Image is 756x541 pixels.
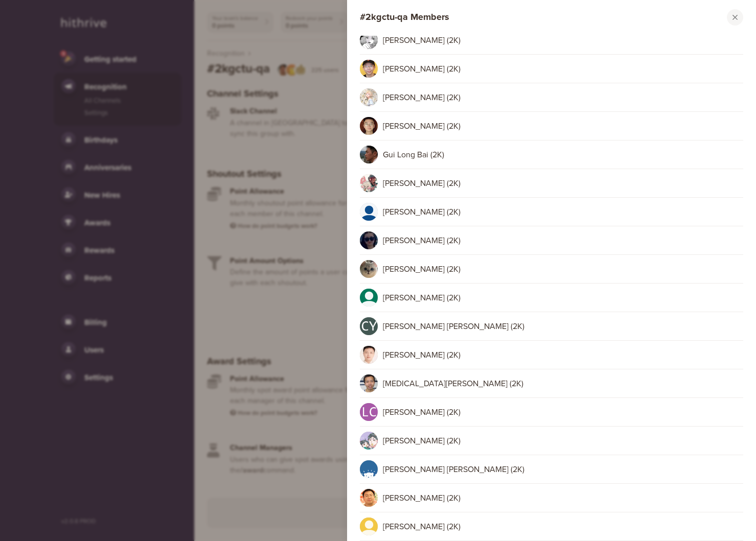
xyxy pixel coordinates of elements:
span: [PERSON_NAME] (2K) [383,294,743,302]
span: [PERSON_NAME] [PERSON_NAME] (2K) [383,465,743,474]
span: [PERSON_NAME] (2K) [383,494,743,502]
span: [PERSON_NAME] (2K) [383,93,743,102]
span: [PERSON_NAME] (2K) [383,437,743,445]
span: [PERSON_NAME] (2K) [383,237,743,245]
span: [PERSON_NAME] (2K) [383,265,743,273]
span: [PERSON_NAME] (2K) [383,36,743,44]
span: [PERSON_NAME] (2K) [383,122,743,130]
span: [PERSON_NAME] (2K) [383,408,743,416]
span: [PERSON_NAME] (2K) [383,65,743,73]
span: [PERSON_NAME] (2K) [383,208,743,216]
span: [PERSON_NAME] [PERSON_NAME] (2K) [383,322,743,331]
span: [PERSON_NAME] (2K) [383,351,743,359]
span: Gui Long Bai (2K) [383,151,743,159]
span: [MEDICAL_DATA][PERSON_NAME] (2K) [383,380,743,388]
h2: #2kgctu-qa Members [360,12,449,23]
span: [PERSON_NAME] (2K) [383,179,743,187]
span: Help [24,7,44,16]
span: [PERSON_NAME] (2K) [383,523,743,531]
